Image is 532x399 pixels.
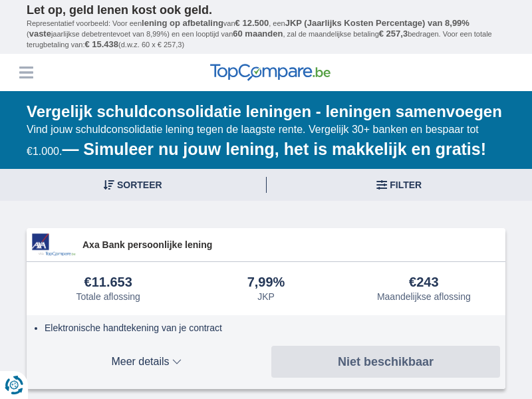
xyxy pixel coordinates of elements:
[62,140,486,158] b: — Simuleer nu jouw lening, het is makkelijk en gratis!
[84,275,132,290] div: €11.653
[76,291,140,302] div: Totale aflossing
[377,291,471,302] div: Maandelijkse aflossing
[235,18,269,28] span: € 12.500
[27,18,505,51] p: Representatief voorbeeld: Voor een van , een ( jaarlijkse debetrentevoet van 8,99%) en een loopti...
[32,233,76,257] img: product.pl.alt Axa Bank
[27,3,505,18] p: Let op, geld lenen kost ook geld.
[27,122,505,160] div: Vind jouw schuldconsolidatie lening tegen de laagste rente. Vergelijk 30+ banken en bespaar tot €...
[84,39,118,49] span: € 15.438
[285,18,469,28] span: JKP (Jaarlijks Kosten Percentage) van 8,99%
[16,63,36,82] button: Menu
[29,29,51,39] span: vaste
[233,29,283,39] span: 60 maanden
[409,275,439,290] div: €243
[257,291,275,302] div: JKP
[142,18,223,28] span: lening op afbetaling
[32,356,261,367] span: Meer details
[27,101,505,122] h1: Vergelijk schuldconsolidatie leningen - leningen samenvoegen
[45,321,495,334] li: Elektronische handtekening van je contract
[338,356,434,368] span: Niet beschikbaar
[210,64,331,81] img: TopCompare
[247,275,285,290] div: 7,99%
[32,346,261,378] button: Meer details
[390,180,422,190] span: Filter
[379,29,408,39] span: € 257,3
[82,238,500,251] span: Axa Bank persoonlijke lening
[271,346,500,378] button: Niet beschikbaar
